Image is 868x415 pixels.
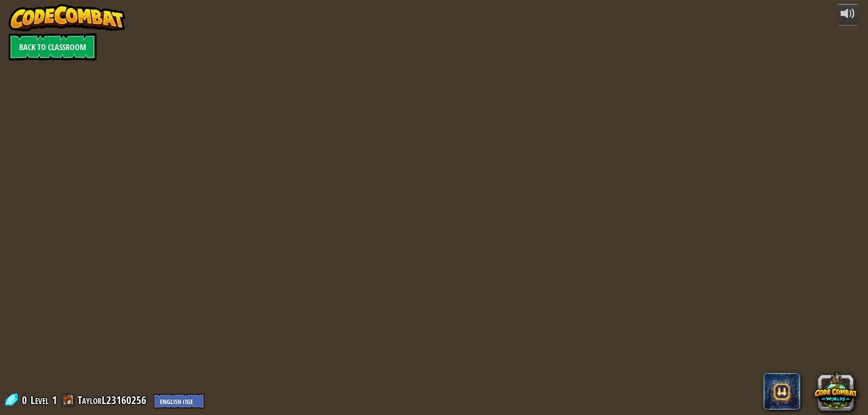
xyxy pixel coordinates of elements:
span: 0 [22,393,30,407]
span: 1 [52,393,57,407]
a: Back to Classroom [9,33,97,61]
button: CodeCombat Worlds on Roblox [814,369,858,413]
img: CodeCombat - Learn how to code by playing a game [9,4,125,31]
span: CodeCombat AI HackStack [764,373,800,410]
a: TaylorL23160256 [77,393,149,407]
button: Adjust volume [837,4,859,26]
span: Level [31,393,49,408]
